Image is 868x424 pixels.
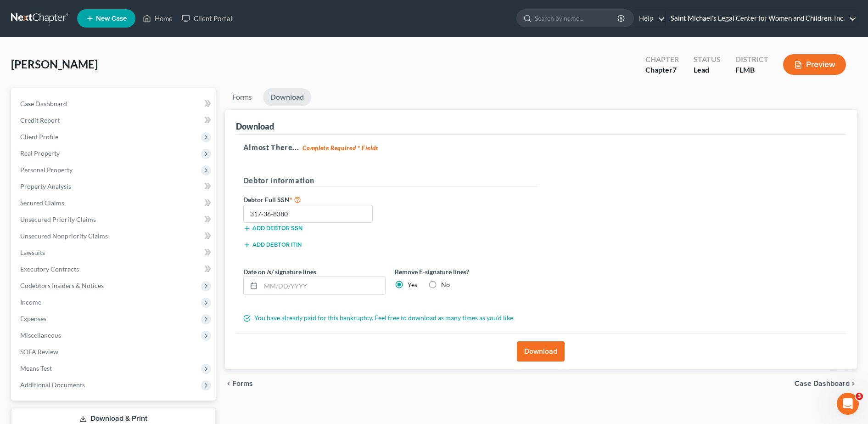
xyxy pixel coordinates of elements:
[666,10,857,27] a: Saint Michael's Legal Center for Women and Children, Inc.
[13,261,216,277] a: Executory Contracts
[20,331,61,339] span: Miscellaneous
[20,381,85,389] span: Additional Documents
[20,199,64,207] span: Secured Claims
[783,54,846,75] button: Preview
[243,205,373,223] input: XXX-XX-XXXX
[795,380,850,387] span: Case Dashboard
[735,54,768,65] div: District
[225,88,259,106] a: Forms
[239,194,390,205] label: Debtor Full SSN
[302,144,378,152] strong: Complete Required * Fields
[243,175,537,187] h5: Debtor Information
[535,10,619,27] input: Search by name...
[225,380,265,387] button: chevron_left Forms
[243,241,302,249] button: Add debtor ITIN
[232,380,253,387] span: Forms
[13,112,216,129] a: Credit Report
[261,277,385,294] input: MM/DD/YYYY
[20,182,71,190] span: Property Analysis
[441,280,450,289] label: No
[13,96,216,112] a: Case Dashboard
[735,65,768,75] div: FLMB
[13,178,216,195] a: Property Analysis
[96,15,127,22] span: New Case
[634,10,665,27] a: Help
[795,380,857,387] a: Case Dashboard chevron_right
[243,267,316,277] label: Date on /s/ signature lines
[13,344,216,360] a: SOFA Review
[850,380,857,387] i: chevron_right
[20,133,58,141] span: Client Profile
[177,10,237,27] a: Client Portal
[645,65,679,75] div: Chapter
[20,232,108,240] span: Unsecured Nonpriority Claims
[20,215,96,223] span: Unsecured Priority Claims
[837,393,859,415] iframe: Intercom live chat
[11,57,98,71] span: [PERSON_NAME]
[13,244,216,261] a: Lawsuits
[138,10,177,27] a: Home
[694,54,721,65] div: Status
[408,280,417,289] label: Yes
[20,166,73,174] span: Personal Property
[20,149,60,157] span: Real Property
[225,380,232,387] i: chevron_left
[20,249,45,256] span: Lawsuits
[20,265,79,273] span: Executory Contracts
[20,100,67,107] span: Case Dashboard
[672,65,677,74] span: 7
[20,348,58,356] span: SOFA Review
[20,116,60,124] span: Credit Report
[694,65,721,75] div: Lead
[263,88,311,106] a: Download
[20,364,52,372] span: Means Test
[236,121,274,132] div: Download
[243,225,302,232] button: Add debtor SSN
[20,282,104,289] span: Codebtors Insiders & Notices
[13,195,216,211] a: Secured Claims
[395,267,537,277] label: Remove E-signature lines?
[243,142,839,153] h5: Almost There...
[13,211,216,228] a: Unsecured Priority Claims
[13,228,216,244] a: Unsecured Nonpriority Claims
[20,298,41,306] span: Income
[856,393,863,400] span: 3
[517,341,565,362] button: Download
[20,315,46,322] span: Expenses
[239,313,542,322] div: You have already paid for this bankruptcy. Feel free to download as many times as you'd like.
[645,54,679,65] div: Chapter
